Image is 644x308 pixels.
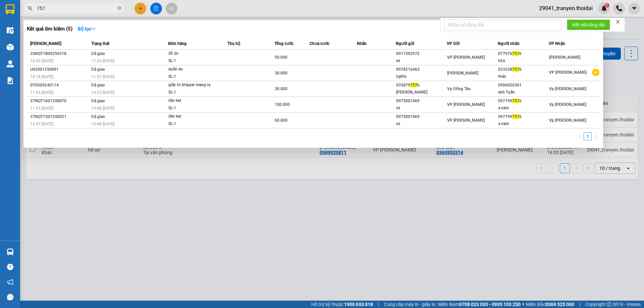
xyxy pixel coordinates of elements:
span: 10:45 [DATE] [30,59,53,63]
span: Trạng thái [91,41,109,46]
input: Tìm tên, số ĐT hoặc mã đơn [37,5,116,12]
div: xx [396,57,446,64]
div: LN2001250091 [30,66,89,73]
strong: CÔNG TY TNHH DỊCH VỤ DU LỊCH THỜI ĐẠI [12,5,66,27]
span: Vp [PERSON_NAME] [549,86,586,91]
span: message [7,294,13,300]
span: question-circle [7,264,13,270]
span: left [578,134,582,138]
span: Nhãn [357,41,367,46]
div: 097199 6 [498,98,548,105]
span: Chuyển phát nhanh: [GEOGRAPHIC_DATA] - [GEOGRAPHIC_DATA] [10,29,68,53]
span: close-circle [117,6,121,10]
div: 033338 6 [498,66,548,73]
span: 11:57 [DATE] [91,74,114,79]
div: 0973001469 [396,98,446,105]
span: Chưa cước [310,41,329,46]
span: 18:18 [DATE] [30,74,53,79]
div: xx [396,120,446,127]
span: 14:48 [DATE] [91,106,114,111]
div: a nam [498,105,548,112]
span: Đã giao [91,83,105,87]
li: Next Page [592,132,600,140]
button: Kết nối tổng đài [567,19,610,30]
div: đồ ăn [168,50,219,57]
strong: Bộ lọc [78,26,96,32]
img: solution-icon [7,77,14,84]
div: thảo [498,73,548,80]
span: 757 [410,83,417,87]
img: warehouse-icon [7,248,14,255]
button: right [592,132,600,140]
span: 757 [512,51,519,56]
div: 0978216463 [396,66,446,73]
div: quần áo [168,66,219,73]
span: Vp [PERSON_NAME] [549,102,586,107]
div: 077976 6 [498,50,548,57]
div: [PERSON_NAME] [396,89,446,96]
span: 757 [512,114,519,119]
div: SL: 1 [168,120,219,128]
div: 0906020301 [498,82,548,89]
div: SL: 1 [168,57,219,65]
div: SL: 1 [168,73,219,80]
span: Người gửi [396,41,414,46]
div: SL: 1 [168,105,219,112]
span: VP Gửi [447,41,460,46]
span: [PERSON_NAME] [447,71,478,75]
span: search [28,6,33,11]
span: close [615,19,620,24]
div: 37NQT1601240070 [30,98,89,105]
h3: Kết quả tìm kiếm ( 5 ) [27,25,72,33]
span: 60.000 [275,118,287,123]
span: Vp [PERSON_NAME] [549,118,586,123]
div: anh Tuấn [498,89,548,96]
span: VP Nhận [549,41,565,46]
span: VP [PERSON_NAME] [447,102,485,107]
img: logo-vxr [6,4,14,14]
div: 37NQT1501240021 [30,113,89,120]
span: Tổng cước [274,41,293,46]
li: Previous Page [576,132,584,140]
span: 11:33 [DATE] [30,106,53,111]
button: left [576,132,584,140]
button: Bộ lọcdown [72,23,101,34]
div: 097199 6 [498,113,548,120]
span: [PERSON_NAME] [30,41,61,46]
span: 12:47 [DATE] [30,122,53,126]
span: 100.000 [275,102,290,107]
span: Món hàng [168,41,186,46]
span: down [91,26,96,31]
img: warehouse-icon [7,44,14,51]
span: Vp Đồng Tàu [447,86,471,91]
a: 1 [584,133,591,140]
span: plus-circle [592,69,599,76]
span: 757 [512,67,519,72]
div: đèn led [168,97,219,105]
div: giấy tờ shipper mang ra [168,81,219,89]
span: VP [PERSON_NAME] [447,118,485,123]
span: 14:23 [DATE] [91,90,114,95]
div: 0973001469 [396,113,446,120]
span: [PERSON_NAME] [549,55,580,60]
span: Đã giao [91,99,105,103]
div: DT0509240114 [30,82,89,89]
input: Nhập số tổng đài [444,19,561,30]
span: Người nhận [498,41,520,46]
span: LN1308250180 [70,45,110,52]
div: hòa [498,57,548,64]
div: 035879 6 [396,82,446,89]
span: 11:24 [DATE] [30,90,53,95]
span: 757 [512,99,519,103]
span: close-circle [117,5,121,12]
img: logo [3,24,8,58]
span: 17:29 [DATE] [91,59,114,63]
span: 30.000 [275,86,287,91]
div: a nam [498,120,548,127]
li: 1 [584,132,592,140]
div: nghĩa [396,73,446,80]
span: Đã giao [91,51,105,56]
span: 30.000 [275,71,287,75]
span: Kết nối tổng đài [572,21,605,28]
span: Đã giao [91,67,105,72]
